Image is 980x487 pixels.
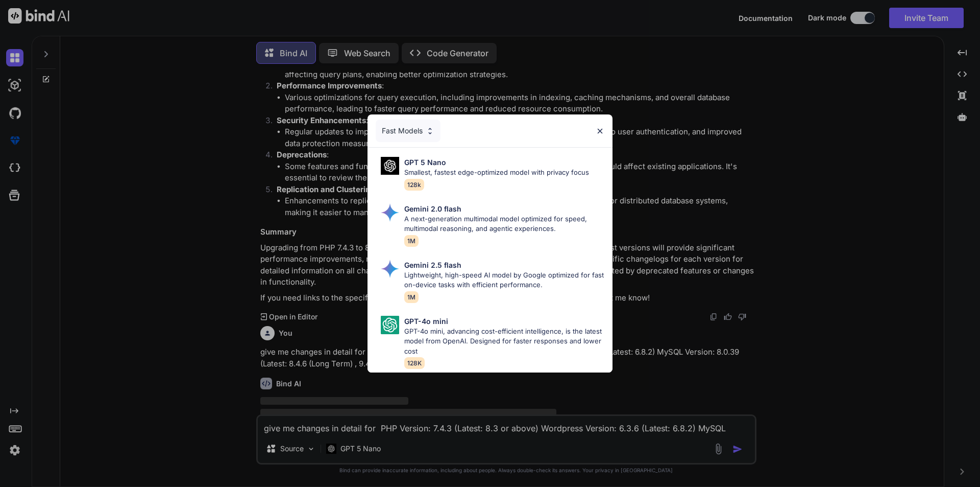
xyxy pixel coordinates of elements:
[404,316,448,327] p: GPT-4o mini
[404,214,604,234] p: A next-generation multimodal model optimized for speed, multimodal reasoning, and agentic experie...
[404,179,424,191] span: 128k
[404,235,419,247] span: 1M
[404,270,604,290] p: Lightweight, high-speed AI model by Google optimized for fast on-device tasks with efficient perf...
[376,120,440,142] div: Fast Models
[381,260,399,278] img: Pick Models
[404,157,446,168] p: GPT 5 Nano
[404,327,604,357] p: GPT-4o mini, advancing cost-efficient intelligence, is the latest model from OpenAI. Designed for...
[404,357,425,369] span: 128K
[381,203,399,222] img: Pick Models
[404,168,589,178] p: Smallest, fastest edge-optimized model with privacy focus
[404,203,461,214] p: Gemini 2.0 flash
[404,291,419,303] span: 1M
[381,157,399,175] img: Pick Models
[596,127,604,135] img: close
[404,260,461,270] p: Gemini 2.5 flash
[426,127,434,135] img: Pick Models
[381,316,399,334] img: Pick Models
